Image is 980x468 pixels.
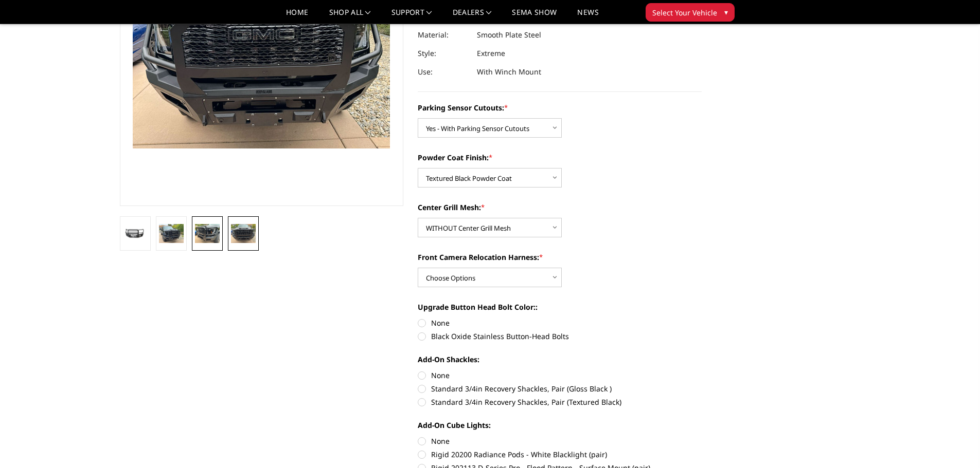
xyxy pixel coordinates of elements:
[418,102,702,113] label: Parking Sensor Cutouts:
[512,9,557,24] a: SEMA Show
[418,252,702,263] label: Front Camera Relocation Harness:
[418,354,702,365] label: Add-On Shackles:
[418,449,702,460] label: Rigid 20200 Radiance Pods - White Blacklight (pair)
[418,397,702,407] label: Standard 3/4in Recovery Shackles, Pair (Textured Black)
[929,419,980,468] iframe: Chat Widget
[652,7,717,18] span: Select Your Vehicle
[477,63,541,81] dd: With Winch Mount
[418,317,702,328] label: None
[418,152,702,163] label: Powder Coat Finish:
[453,9,492,24] a: Dealers
[286,9,308,24] a: Home
[646,3,735,22] button: Select Your Vehicle
[159,224,184,242] img: 2024-2025 GMC 2500-3500 - A2 Series - Extreme Front Bumper (winch mount)
[418,436,702,446] label: None
[418,63,469,81] dt: Use:
[418,44,469,63] dt: Style:
[123,228,148,240] img: 2024-2025 GMC 2500-3500 - A2 Series - Extreme Front Bumper (winch mount)
[418,420,702,430] label: Add-On Cube Lights:
[724,7,728,17] span: ▾
[477,26,541,44] dd: Smooth Plate Steel
[195,224,220,242] img: 2024-2025 GMC 2500-3500 - A2 Series - Extreme Front Bumper (winch mount)
[231,224,256,242] img: 2024-2025 GMC 2500-3500 - A2 Series - Extreme Front Bumper (winch mount)
[418,331,702,342] label: Black Oxide Stainless Button-Head Bolts
[577,9,598,24] a: News
[418,302,702,312] label: Upgrade Button Head Bolt Color::
[391,9,432,24] a: Support
[418,370,702,381] label: None
[418,202,702,213] label: Center Grill Mesh:
[329,9,371,24] a: shop all
[418,383,702,394] label: Standard 3/4in Recovery Shackles, Pair (Gloss Black )
[477,44,505,63] dd: Extreme
[418,26,469,44] dt: Material:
